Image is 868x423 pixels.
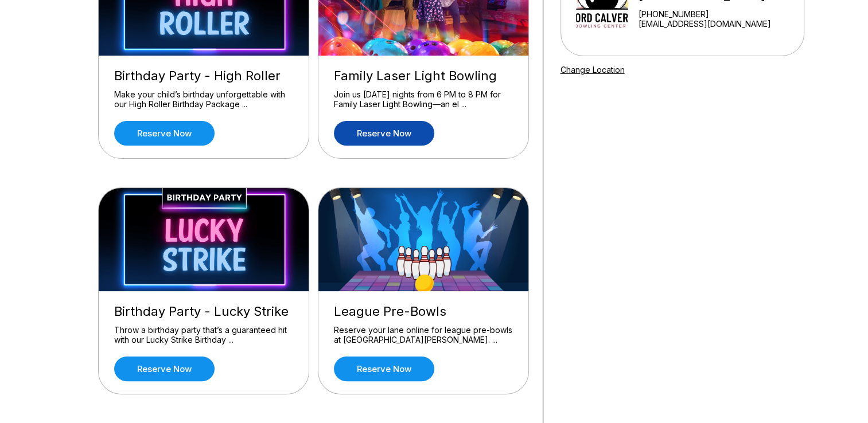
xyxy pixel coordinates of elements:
[334,68,513,84] div: Family Laser Light Bowling
[334,121,434,146] a: Reserve now
[114,89,293,109] div: Make your child’s birthday unforgettable with our High Roller Birthday Package ...
[334,89,513,109] div: Join us [DATE] nights from 6 PM to 8 PM for Family Laser Light Bowling—an el ...
[114,121,215,146] a: Reserve now
[114,325,293,345] div: Throw a birthday party that’s a guaranteed hit with our Lucky Strike Birthday ...
[99,188,310,291] img: Birthday Party - Lucky Strike
[334,357,434,381] a: Reserve now
[334,325,513,345] div: Reserve your lane online for league pre-bowls at [GEOGRAPHIC_DATA][PERSON_NAME]. ...
[114,357,215,381] a: Reserve now
[334,304,513,319] div: League Pre-Bowls
[318,188,530,291] img: League Pre-Bowls
[114,304,293,319] div: Birthday Party - Lucky Strike
[639,9,799,19] div: [PHONE_NUMBER]
[639,19,799,29] a: [EMAIL_ADDRESS][DOMAIN_NAME]
[560,65,625,75] a: Change Location
[114,68,293,84] div: Birthday Party - High Roller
